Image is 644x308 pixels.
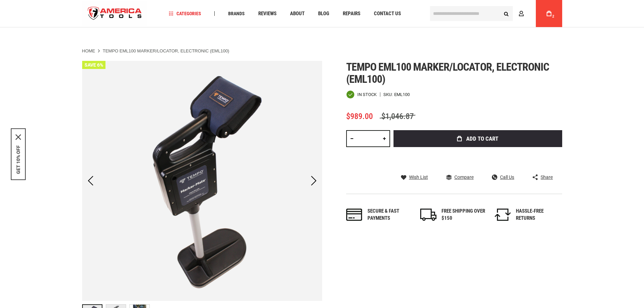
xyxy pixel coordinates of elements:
div: FREE SHIPPING OVER $150 [442,208,485,222]
span: Contact Us [374,11,401,16]
span: Repairs [343,11,360,16]
span: $1,046.87 [380,112,415,121]
div: HASSLE-FREE RETURNS [516,208,560,222]
button: Search [500,7,513,20]
span: Tempo eml100 marker/locator, electronic (eml100) [346,61,549,86]
strong: TEMPO EML100 MARKER/LOCATOR, ELECTRONIC (EML100) [103,48,229,53]
a: Repairs [340,9,363,18]
span: Share [541,175,553,180]
span: Add to Cart [466,136,498,142]
button: GET 10% OFF [16,145,21,174]
span: Compare [454,175,474,180]
a: Compare [446,174,474,180]
button: Add to Cart [393,130,562,147]
div: Availability [346,90,377,99]
a: Home [82,48,95,54]
a: About [287,9,308,18]
span: Wish List [409,175,428,180]
svg: close icon [16,134,21,140]
a: Wish List [401,174,428,180]
strong: SKU [383,92,394,97]
a: Reviews [255,9,280,18]
span: Reviews [258,11,277,16]
img: returns [495,209,511,221]
div: Next [305,61,322,301]
div: EML100 [394,92,410,97]
a: Call Us [492,174,514,180]
span: Blog [318,11,329,16]
iframe: LiveChat chat widget [549,287,644,308]
a: Contact Us [371,9,404,18]
a: Brands [225,9,248,18]
a: Categories [166,9,204,18]
img: shipping [420,209,436,221]
img: America Tools [82,1,148,26]
span: Brands [228,11,245,16]
a: store logo [82,1,148,26]
img: TEMPO EML100 MARKER/LOCATOR, ELECTRONIC (EML100) [82,61,322,301]
iframe: Secure express checkout frame [392,149,564,169]
span: 2 [552,15,554,18]
div: Previous [82,61,99,301]
span: Categories [169,11,201,16]
div: Secure & fast payments [367,208,411,222]
span: Call Us [500,175,514,180]
button: Close [16,134,21,140]
span: $989.00 [346,112,373,121]
span: In stock [357,92,377,97]
span: About [290,11,305,16]
img: payments [346,209,362,221]
a: Blog [315,9,332,18]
